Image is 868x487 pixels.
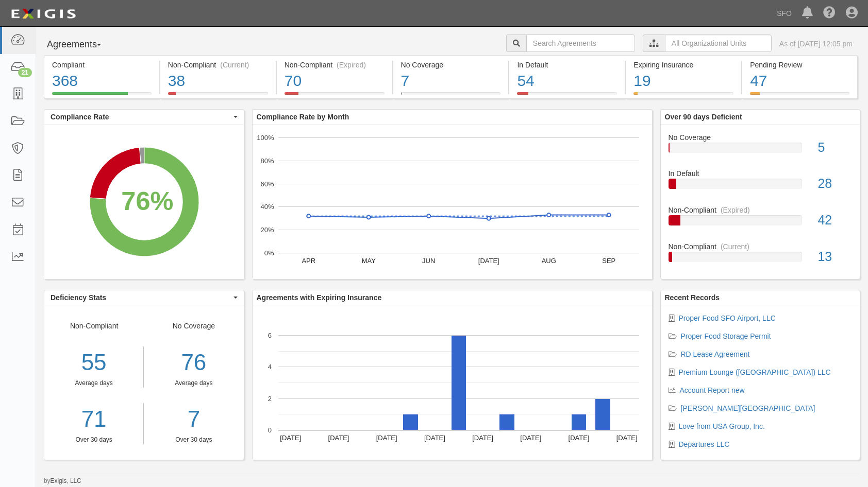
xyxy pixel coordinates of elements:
div: Non-Compliant [661,205,860,215]
text: 0% [264,249,274,257]
button: Agreements [44,34,121,55]
a: RD Lease Agreement [681,350,750,358]
div: 13 [810,248,860,266]
a: Premium Lounge ([GEOGRAPHIC_DATA]) LLC [679,368,831,376]
b: Over 90 days Deficient [665,113,742,121]
div: 7 [401,70,501,92]
text: JUN [422,257,435,265]
svg: A chart. [253,305,652,460]
div: 54 [517,70,617,92]
a: In Default28 [669,168,853,205]
text: [DATE] [478,257,499,265]
div: Over 30 days [44,436,143,444]
div: No Coverage [401,60,501,70]
div: As of [DATE] 12:05 pm [779,39,853,49]
input: All Organizational Units [665,34,772,52]
text: [DATE] [328,434,349,442]
i: Help Center - Complianz [823,7,836,20]
div: 28 [810,175,860,193]
div: In Default [661,168,860,179]
div: Pending Review [750,60,849,70]
span: Compliance Rate [51,112,231,122]
button: Deficiency Stats [44,290,244,305]
b: Recent Records [665,293,720,302]
div: No Coverage [661,132,860,143]
div: Compliant [52,60,152,70]
div: (Current) [220,60,249,70]
div: Non-Compliant (Expired) [285,60,385,70]
a: In Default54 [509,92,625,100]
a: [PERSON_NAME][GEOGRAPHIC_DATA] [681,404,815,412]
text: APR [302,257,315,265]
div: Expiring Insurance [633,60,733,70]
text: [DATE] [280,434,301,442]
text: AUG [541,257,556,265]
text: MAY [361,257,376,265]
a: Pending Review47 [742,92,858,100]
a: SFO [772,3,797,24]
text: 60% [260,180,274,187]
div: Non-Compliant (Current) [168,60,268,70]
text: 4 [268,363,271,371]
div: 55 [44,346,143,379]
a: No Coverage7 [393,92,509,100]
svg: A chart. [44,125,244,279]
a: Proper Food SFO Airport, LLC [679,314,776,322]
b: Compliance Rate by Month [257,113,349,121]
div: (Current) [721,241,749,252]
text: [DATE] [376,434,397,442]
div: Average days [44,379,143,388]
div: 47 [750,70,849,92]
div: Average days [152,379,236,388]
div: 42 [810,211,860,230]
a: Exigis, LLC [51,477,81,484]
a: Non-Compliant(Expired)42 [669,205,853,241]
div: 38 [168,70,268,92]
div: 76% [121,183,173,220]
a: Non-Compliant(Current)13 [669,241,853,270]
div: (Expired) [337,60,366,70]
text: [DATE] [616,434,637,442]
div: 19 [633,70,733,92]
svg: A chart. [253,125,652,279]
div: Non-Compliant [661,241,860,252]
div: (Expired) [721,205,750,215]
a: Non-Compliant(Current)38 [160,92,276,100]
text: SEP [602,257,615,265]
b: Agreements with Expiring Insurance [257,293,382,302]
text: 20% [260,226,274,234]
a: 7 [152,403,236,436]
text: 40% [260,203,274,211]
text: 6 [268,332,271,339]
text: 0 [268,426,271,434]
span: Deficiency Stats [51,292,231,303]
text: 80% [260,157,274,165]
a: Departures LLC [679,440,730,448]
a: Proper Food Storage Permit [681,332,771,340]
div: 5 [810,138,860,157]
button: Compliance Rate [44,110,244,124]
text: [DATE] [472,434,493,442]
a: 71 [44,403,143,436]
input: Search Agreements [526,34,635,52]
text: [DATE] [520,434,541,442]
div: 76 [152,346,236,379]
a: No Coverage5 [669,132,853,169]
a: Compliant368 [44,92,159,100]
a: Expiring Insurance19 [626,92,741,100]
text: 100% [257,134,274,142]
div: 21 [18,68,32,77]
div: In Default [517,60,617,70]
a: Account Report new [680,386,745,394]
a: Non-Compliant(Expired)70 [277,92,392,100]
div: 70 [285,70,385,92]
div: Over 30 days [152,436,236,444]
div: 368 [52,70,152,92]
small: by [44,477,81,485]
div: No Coverage [144,321,243,444]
